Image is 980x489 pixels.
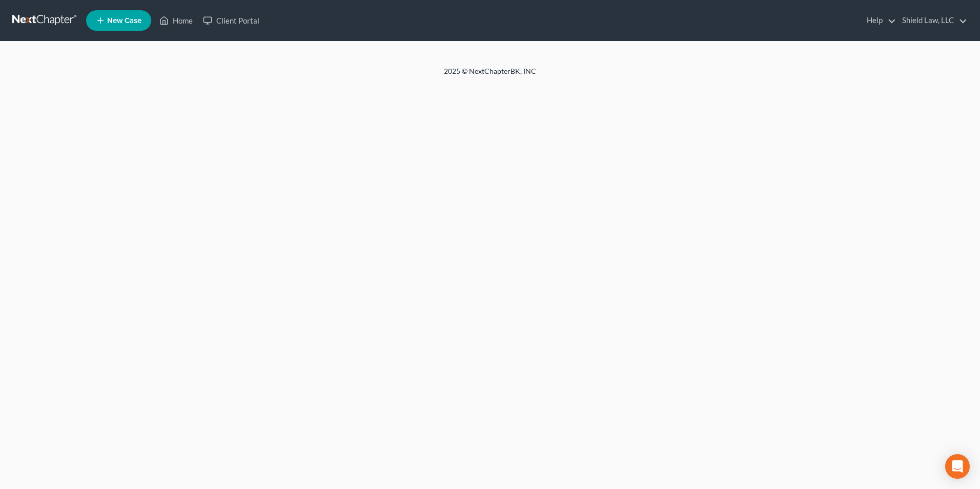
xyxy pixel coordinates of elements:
div: 2025 © NextChapterBK, INC [198,66,782,85]
a: Client Portal [198,11,264,30]
a: Shield Law, LLC [897,11,967,30]
a: Home [154,11,198,30]
div: Open Intercom Messenger [945,454,970,479]
new-legal-case-button: New Case [86,10,151,31]
a: Help [862,11,896,30]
